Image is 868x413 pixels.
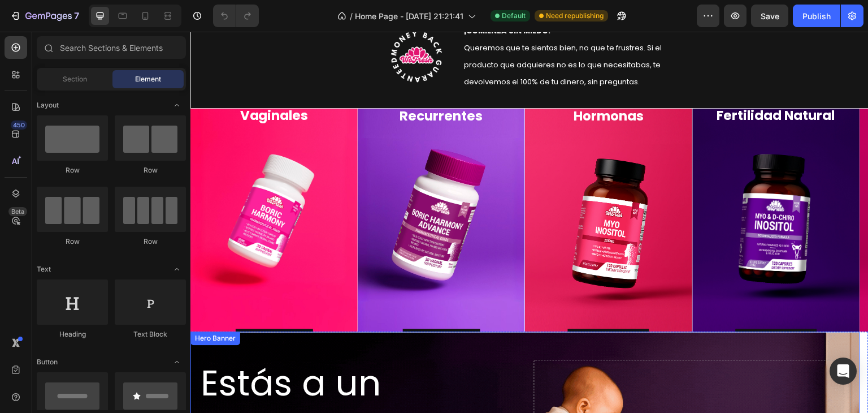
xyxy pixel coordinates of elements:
iframe: Design area [190,32,868,413]
span: Toggle open [168,353,186,371]
div: 450 [11,121,27,130]
span: Estás a un [10,327,190,376]
input: Search Sections & Elements [37,36,186,59]
button: Save [751,5,788,27]
div: Row [37,236,108,247]
div: Row [115,165,186,175]
p: 7 [74,9,79,23]
button: Publish [793,5,840,27]
span: Toggle open [168,260,186,278]
div: Row [115,236,186,247]
button: 7 [5,5,84,27]
div: Text Block [115,329,186,339]
div: Hero Banner [2,302,47,312]
div: Undo/Redo [213,5,259,27]
div: Open Intercom Messenger [830,358,857,385]
button: <p>Descúbrelo</p> [545,297,627,319]
div: Beta [8,207,27,216]
span: / [350,10,353,22]
span: Home Page - [DATE] 21:21:41 [355,10,463,22]
div: Row [37,165,108,175]
span: Save [761,11,779,21]
span: Text [37,264,51,274]
span: Button [37,357,58,367]
span: Element [135,74,161,84]
span: Queremos que te sientas bien, no que te frustres. Si el producto que adquieres no es lo que neces... [274,11,471,55]
span: Need republishing [546,11,604,21]
span: Default [502,11,526,21]
div: Heading [37,329,108,339]
span: Toggle open [168,96,186,114]
div: Publish [802,10,831,22]
button: <p>Descúbrelo</p> [377,297,459,319]
span: Layout [37,100,59,110]
span: Section [63,74,87,84]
